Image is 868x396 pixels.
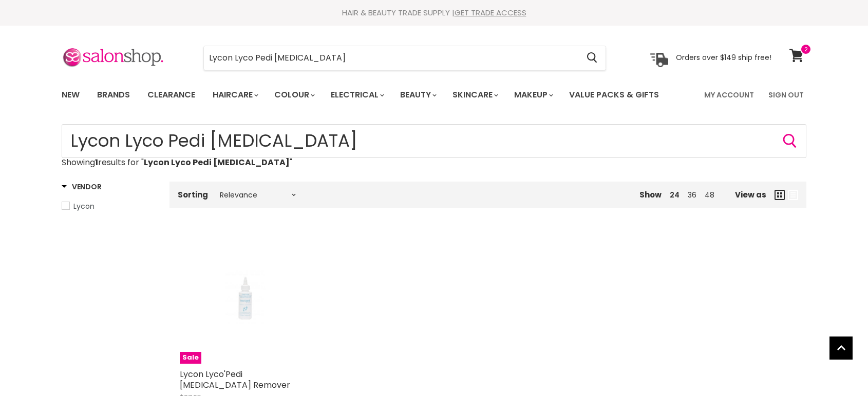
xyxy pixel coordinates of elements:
strong: 1 [95,156,98,168]
input: Search [204,46,578,70]
a: Makeup [506,84,559,106]
iframe: Gorgias live chat messenger [817,348,858,386]
a: 24 [670,190,680,200]
a: My Account [698,84,760,106]
label: Sorting [178,190,208,199]
strong: Lycon Lyco Pedi [MEDICAL_DATA] [144,156,290,168]
a: Brands [89,84,138,106]
form: Product [203,46,606,70]
a: Value Packs & Gifts [561,84,667,106]
input: Search [62,124,806,158]
a: Sign Out [762,84,810,106]
ul: Main menu [54,80,683,110]
a: Beauty [392,84,443,106]
span: View as [735,190,766,199]
span: Lycon [73,201,95,211]
p: Showing results for " " [62,158,806,167]
a: Haircare [205,84,265,106]
a: Colour [267,84,321,106]
a: Lycon [62,201,157,212]
a: Lycon Lyco'Pedi [MEDICAL_DATA] Remover [180,368,290,391]
p: Orders over $149 ship free! [676,53,771,62]
a: Skincare [445,84,504,106]
a: Electrical [323,84,390,106]
a: 48 [705,190,714,200]
a: Clearance [140,84,203,106]
span: Show [639,189,662,200]
button: Search [578,46,606,70]
nav: Main [49,80,819,110]
h3: Vendor [62,182,101,192]
span: Sale [180,352,201,364]
a: GET TRADE ACCESS [455,7,526,18]
form: Product [62,124,806,158]
button: Search [782,133,798,149]
a: 36 [688,190,696,200]
div: HAIR & BEAUTY TRADE SUPPLY | [49,8,819,18]
a: New [54,84,87,106]
a: Lycon Lyco'Pedi Callus RemoverSale [180,233,311,364]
